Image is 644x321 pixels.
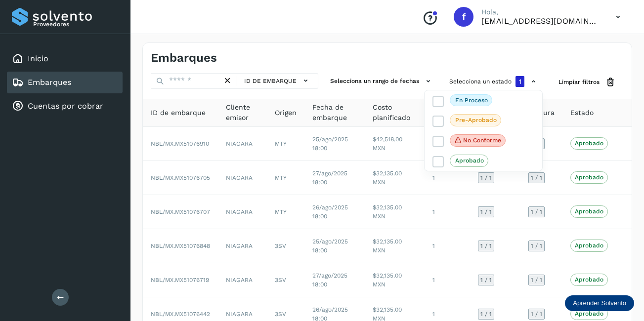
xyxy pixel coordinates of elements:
p: Pre-Aprobado [455,117,497,123]
p: No conforme [463,137,501,144]
div: Embarques [7,72,123,93]
a: Embarques [28,78,71,87]
p: Aprobado [455,157,484,164]
a: Cuentas por cobrar [28,101,103,111]
p: Proveedores [33,21,119,28]
div: Cuentas por cobrar [7,95,123,117]
div: Aprender Solvento [565,295,634,311]
div: Inicio [7,48,123,70]
p: Aprender Solvento [573,299,626,307]
a: Inicio [28,54,48,63]
p: En proceso [455,97,488,104]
